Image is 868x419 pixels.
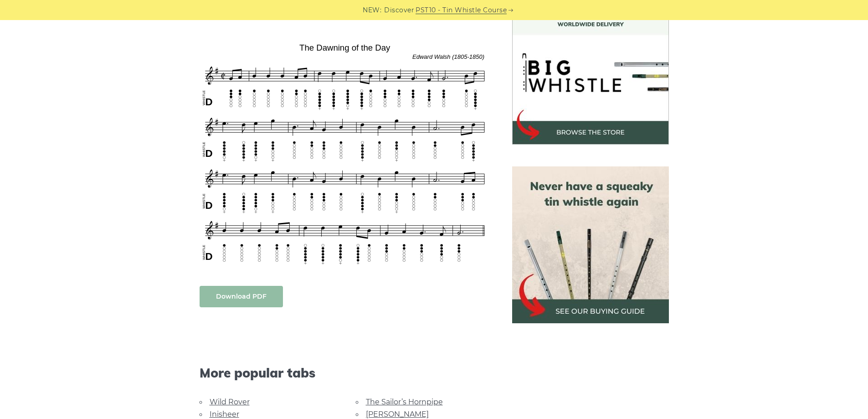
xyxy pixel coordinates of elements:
[366,410,429,419] a: [PERSON_NAME]
[366,398,443,406] a: The Sailor’s Hornpipe
[200,40,490,267] img: The Dawning of the Day Tin Whistle Tabs & Sheet Music
[210,410,239,419] a: Inisheer
[200,365,490,381] span: More popular tabs
[416,5,507,16] a: PST10 - Tin Whistle Course
[363,5,381,16] span: NEW:
[200,286,283,307] a: Download PDF
[512,166,669,323] img: tin whistle buying guide
[210,398,250,406] a: Wild Rover
[384,5,414,16] span: Discover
